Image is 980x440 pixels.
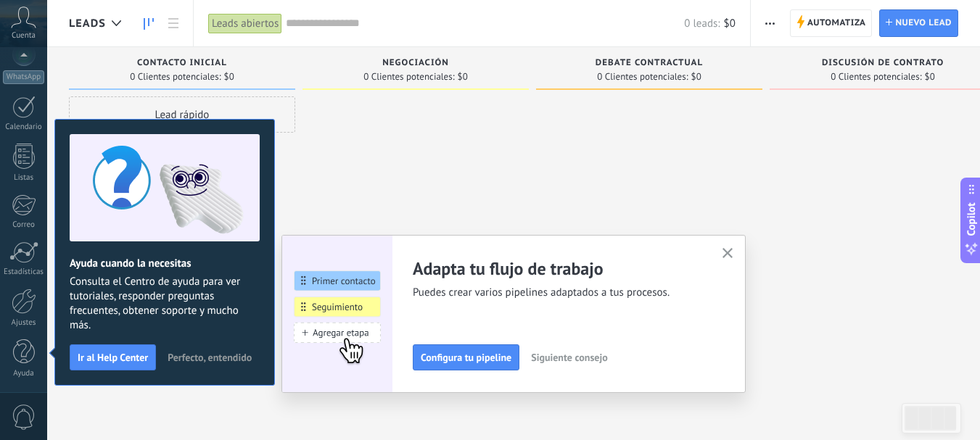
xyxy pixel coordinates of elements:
div: WhatsApp [3,70,44,84]
span: Siguiente consejo [531,352,607,362]
span: Nuevo lead [895,10,952,36]
button: Siguiente consejo [524,346,614,368]
h2: Ayuda cuando la necesitas [70,257,260,270]
span: Ir al Help Center [78,352,148,362]
button: Más [759,9,781,37]
span: 0 Clientes potenciales: [831,72,921,81]
a: Automatiza [790,9,873,37]
button: Perfecto, entendido [161,346,258,368]
div: Calendario [3,123,45,132]
span: 0 Clientes potenciales: [130,72,221,81]
span: Consulta el Centro de ayuda para ver tutoriales, responder preguntas frecuentes, obtener soporte ... [70,275,260,333]
div: Negociación [310,58,522,70]
div: Estadísticas [3,267,45,277]
span: Automatiza [807,10,866,36]
div: Ayuda [3,369,45,378]
span: $0 [925,72,935,81]
span: Puedes crear varios pipelines adaptados a tus procesos. [413,286,704,300]
span: $0 [691,72,701,81]
span: Contacto inicial [137,58,227,68]
span: Leads [69,17,106,30]
div: Leads abiertos [208,13,282,34]
span: 0 Clientes potenciales: [597,72,688,81]
div: Debate contractual [543,58,755,70]
button: Configura tu pipeline [413,344,519,370]
span: Copilot [964,202,979,236]
span: Configura tu pipeline [421,352,511,362]
span: Perfecto, entendido [168,352,252,362]
span: 0 leads: [684,17,720,30]
span: 0 Clientes potenciales: [363,72,454,81]
span: Cuenta [12,31,36,41]
span: Discusión de contrato [822,58,944,68]
span: Debate contractual [596,58,703,68]
button: Ir al Help Center [70,344,156,370]
span: $0 [224,72,234,81]
a: Leads [136,9,161,38]
span: $0 [458,72,468,81]
h2: Adapta tu flujo de trabajo [413,257,704,280]
a: Lista [161,9,186,38]
span: $0 [724,17,736,30]
div: Listas [3,173,45,183]
div: Correo [3,220,45,230]
a: Nuevo lead [879,9,958,37]
span: Negociación [382,58,449,68]
div: Contacto inicial [76,58,288,70]
div: Ajustes [3,318,45,328]
div: Lead rápido [69,96,295,133]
